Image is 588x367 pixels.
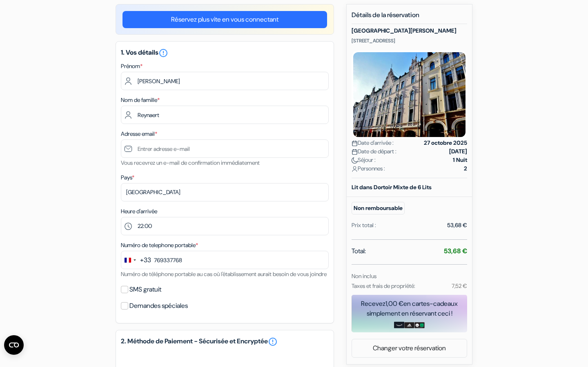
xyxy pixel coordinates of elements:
[121,96,160,104] label: Nom de famille
[394,322,404,328] img: amazon-card-no-text.png
[121,48,329,58] h5: 1. Vos détails
[121,130,157,138] label: Adresse email
[158,48,168,57] a: error_outline
[121,251,151,269] button: Change country, selected France (+33)
[140,255,151,265] div: +33
[424,139,467,147] strong: 27 octobre 2025
[352,11,467,24] h5: Détails de la réservation
[121,207,157,216] label: Heure d'arrivée
[385,299,403,308] span: 1,00 €
[352,183,432,191] b: Lit dans Dortoir Mixte de 6 Lits
[121,159,260,166] small: Vous recevrez un e-mail de confirmation immédiatement
[121,270,327,278] small: Numéro de téléphone portable au cas où l'établissement aurait besoin de vous joindre
[404,322,414,329] img: adidas-card.png
[352,282,415,290] small: Taxes et frais de propriété:
[121,241,198,250] label: Numéro de telephone portable
[352,156,376,164] span: Séjour :
[352,202,405,214] small: Non remboursable
[129,284,161,295] label: SMS gratuit
[121,72,329,90] input: Entrez votre prénom
[352,272,376,280] small: Non inclus
[352,299,467,318] div: Recevez en cartes-cadeaux simplement en réservant ceci !
[352,140,358,146] img: calendar.svg
[352,221,376,230] div: Prix total :
[129,300,188,312] label: Demandes spéciales
[352,139,394,147] span: Date d'arrivée :
[268,337,278,347] a: error_outline
[121,139,329,158] input: Entrer adresse e-mail
[444,247,467,255] strong: 53,68 €
[453,156,467,164] strong: 1 Nuit
[352,246,366,256] span: Total:
[352,149,358,155] img: calendar.svg
[121,62,143,71] label: Prénom
[352,157,358,164] img: moon.svg
[464,164,467,173] strong: 2
[352,147,396,156] span: Date de départ :
[414,322,425,329] img: uber-uber-eats-card.png
[352,38,467,44] p: [STREET_ADDRESS]
[352,340,467,356] a: Changer votre réservation
[447,221,467,230] div: 53,68 €
[449,147,467,156] strong: [DATE]
[452,282,467,290] small: 7,52 €
[352,164,385,173] span: Personnes :
[352,166,358,172] img: user_icon.svg
[121,106,329,124] input: Entrer le nom de famille
[121,337,329,347] h5: 2. Méthode de Paiement - Sécurisée et Encryptée
[122,11,327,28] a: Réservez plus vite en vous connectant
[352,27,467,34] h5: [GEOGRAPHIC_DATA][PERSON_NAME]
[158,48,168,58] i: error_outline
[121,173,134,182] label: Pays
[4,335,24,355] button: Ouvrir le widget CMP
